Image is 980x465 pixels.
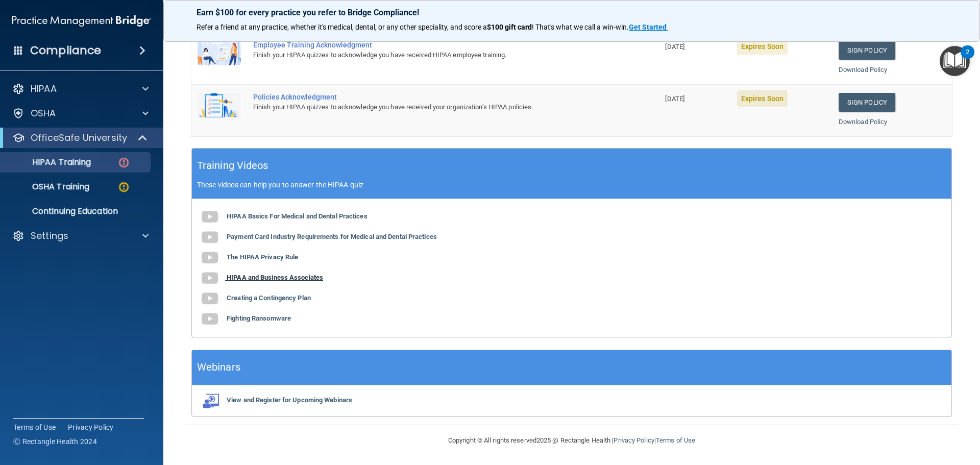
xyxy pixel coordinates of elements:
[227,274,323,281] b: HIPAA and Business Associates
[656,436,695,444] a: Terms of Use
[68,422,114,432] a: Privacy Policy
[12,230,149,242] a: Settings
[227,233,437,240] b: Payment Card Industry Requirements for Medical and Dental Practices
[665,43,684,51] span: [DATE]
[614,436,654,444] a: Privacy Policy
[12,83,149,95] a: HIPAA
[966,52,969,65] div: 2
[253,93,608,101] div: Policies Acknowledgment
[197,157,268,175] h5: Training Videos
[13,422,56,432] a: Terms of Use
[227,396,352,404] b: View and Register for Upcoming Webinars
[197,8,947,17] p: Earn $100 for every practice you refer to Bridge Compliance!
[200,288,220,309] img: gray_youtube_icon.38fcd6cc.png
[253,49,608,61] div: Finish your HIPAA quizzes to acknowledge you have received HIPAA employee training.
[31,230,68,242] p: Settings
[30,43,101,58] h4: Compliance
[197,23,487,31] span: Refer a friend at any practice, whether it's medical, dental, or any other speciality, and score a
[31,107,56,119] p: OSHA
[12,11,151,31] img: PMB logo
[227,314,291,322] b: Fighting Ransomware
[7,157,91,167] p: HIPAA Training
[13,436,97,447] span: Ⓒ Rectangle Health 2024
[253,41,608,49] div: Employee Training Acknowledgment
[665,95,684,103] span: [DATE]
[737,38,788,55] span: Expires Soon
[200,248,220,268] img: gray_youtube_icon.38fcd6cc.png
[12,107,149,119] a: OSHA
[839,41,895,60] a: Sign Policy
[629,23,668,31] a: Get Started
[31,83,57,95] p: HIPAA
[385,424,758,457] div: Copyright © All rights reserved 2025 @ Rectangle Health | |
[940,46,970,76] button: Open Resource Center, 2 new notifications
[197,181,946,189] p: These videos can help you to answer the HIPAA quiz
[197,358,240,376] h5: Webinars
[839,118,888,126] a: Download Policy
[839,93,895,112] a: Sign Policy
[629,23,667,31] strong: Get Started
[12,132,148,144] a: OfficeSafe University
[117,181,130,193] img: warning-circle.0cc9ac19.png
[737,90,788,107] span: Expires Soon
[200,393,220,408] img: webinarIcon.c7ebbf15.png
[200,268,220,288] img: gray_youtube_icon.38fcd6cc.png
[839,66,888,74] a: Download Policy
[227,294,311,302] b: Creating a Contingency Plan
[227,212,367,220] b: HIPAA Basics For Medical and Dental Practices
[227,253,298,261] b: The HIPAA Privacy Rule
[253,101,608,113] div: Finish your HIPAA quizzes to acknowledge you have received your organization’s HIPAA policies.
[200,207,220,227] img: gray_youtube_icon.38fcd6cc.png
[200,227,220,248] img: gray_youtube_icon.38fcd6cc.png
[31,132,127,144] p: OfficeSafe University
[7,206,146,216] p: Continuing Education
[532,23,629,31] span: ! That's what we call a win-win.
[117,156,130,169] img: danger-circle.6113f641.png
[487,23,532,31] strong: $100 gift card
[200,309,220,329] img: gray_youtube_icon.38fcd6cc.png
[7,182,89,192] p: OSHA Training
